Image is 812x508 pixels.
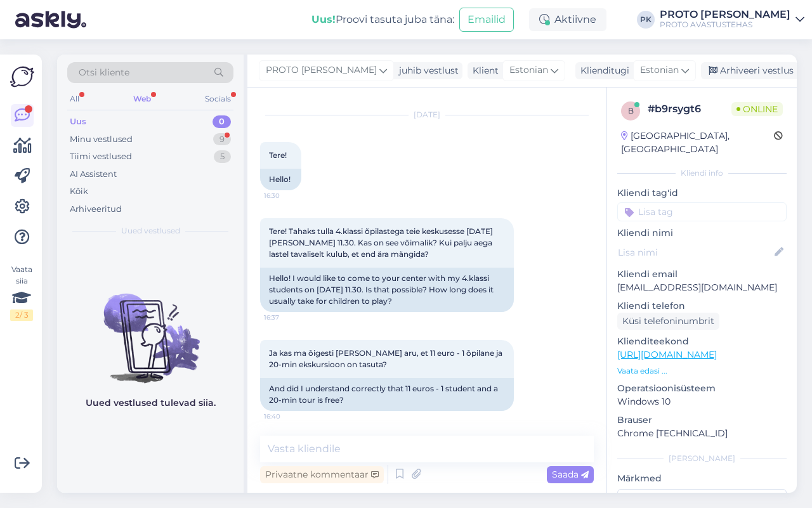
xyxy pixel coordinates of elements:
[660,10,804,30] a: PROTO [PERSON_NAME]PROTO AVASTUSTEHAS
[701,62,799,79] div: Arhiveeri vestlus
[70,115,86,128] div: Uus
[459,8,514,32] button: Emailid
[57,271,244,385] img: No chats
[260,109,594,120] div: [DATE]
[269,348,504,369] span: Ja kas ma õigesti [PERSON_NAME] aru, et 11 euro - 1 õpilane ja 20-min ekskursioon on tasuta?
[121,225,180,237] span: Uued vestlused
[10,309,33,321] div: 2 / 3
[575,64,629,77] div: Klienditugi
[86,396,216,410] p: Uued vestlused tulevad siia.
[552,469,589,480] span: Saada
[10,65,34,89] img: Askly Logo
[617,335,787,348] p: Klienditeekond
[618,245,772,259] input: Lisa nimi
[269,226,494,259] span: Tere! Tahaks tulla 4.klassi õpilastega teie keskusesse [DATE][PERSON_NAME] 11.30. Kas on see võim...
[70,168,117,181] div: AI Assistent
[509,63,548,77] span: Estonian
[213,115,231,128] div: 0
[617,365,787,377] p: Vaata edasi ...
[617,299,787,313] p: Kliendi telefon
[731,102,783,116] span: Online
[311,12,454,27] div: Proovi tasuta juba täna:
[264,412,311,421] span: 16:40
[617,414,787,427] p: Brauser
[269,150,287,160] span: Tere!
[70,185,88,198] div: Kõik
[617,313,719,330] div: Küsi telefoninumbrit
[648,101,731,117] div: # b9rsygt6
[79,66,129,79] span: Otsi kliente
[617,427,787,440] p: Chrome [TECHNICAL_ID]
[214,150,231,163] div: 5
[260,378,514,411] div: And did I understand correctly that 11 euros - 1 student and a 20-min tour is free?
[311,13,336,25] b: Uus!
[637,11,655,29] div: PK
[617,453,787,464] div: [PERSON_NAME]
[660,20,790,30] div: PROTO AVASTUSTEHAS
[67,91,82,107] div: All
[266,63,377,77] span: PROTO [PERSON_NAME]
[264,313,311,322] span: 16:37
[264,191,311,200] span: 16:30
[628,106,634,115] span: b
[131,91,154,107] div: Web
[260,268,514,312] div: Hello! I would like to come to your center with my 4.klassi students on [DATE] 11.30. Is that pos...
[70,133,133,146] div: Minu vestlused
[70,203,122,216] div: Arhiveeritud
[617,268,787,281] p: Kliendi email
[617,395,787,408] p: Windows 10
[640,63,679,77] span: Estonian
[617,186,787,200] p: Kliendi tag'id
[260,466,384,483] div: Privaatne kommentaar
[70,150,132,163] div: Tiimi vestlused
[529,8,606,31] div: Aktiivne
[260,169,301,190] div: Hello!
[468,64,499,77] div: Klient
[202,91,233,107] div: Socials
[617,472,787,485] p: Märkmed
[621,129,774,156] div: [GEOGRAPHIC_DATA], [GEOGRAPHIC_DATA]
[617,226,787,240] p: Kliendi nimi
[617,382,787,395] p: Operatsioonisüsteem
[617,202,787,221] input: Lisa tag
[617,167,787,179] div: Kliendi info
[617,349,717,360] a: [URL][DOMAIN_NAME]
[660,10,790,20] div: PROTO [PERSON_NAME]
[617,281,787,294] p: [EMAIL_ADDRESS][DOMAIN_NAME]
[10,264,33,321] div: Vaata siia
[213,133,231,146] div: 9
[394,64,459,77] div: juhib vestlust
